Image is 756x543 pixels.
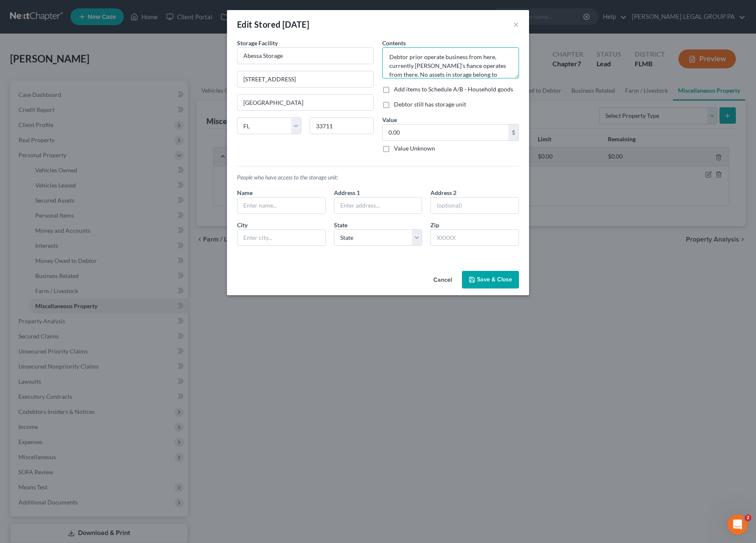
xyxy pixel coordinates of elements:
p: People who have access to the storage unit: [237,173,519,182]
input: Enter address... [334,197,422,213]
label: Zip [430,221,439,229]
input: Enter city... [237,95,373,111]
input: Enter name... [237,197,325,213]
label: Address 1 [334,188,360,197]
input: Enter city... [237,230,325,246]
button: Cancel [427,272,459,288]
span: Contents [382,39,406,47]
label: Value Unknown [394,144,435,153]
div: Edit Stored [DATE] [237,18,309,30]
input: Enter zip... [310,117,374,134]
label: City [237,221,248,229]
input: (optional) [431,197,519,213]
input: 0.00 [383,125,508,140]
label: Debtor still has storage unit [394,100,466,109]
input: Enter name... [237,48,373,64]
label: Value [382,115,397,124]
div: $ [508,125,519,140]
label: State [334,221,347,229]
input: Enter address... [237,71,373,87]
label: Add items to Schedule A/B - Household goods [394,85,513,94]
span: 2 [745,514,751,521]
input: XXXXX [430,229,519,246]
label: Name [237,188,253,197]
label: Address 2 [430,188,456,197]
button: Save & Close [462,271,519,288]
button: × [513,19,519,29]
iframe: Intercom live chat [727,514,748,535]
label: Storage Facility [237,39,278,47]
